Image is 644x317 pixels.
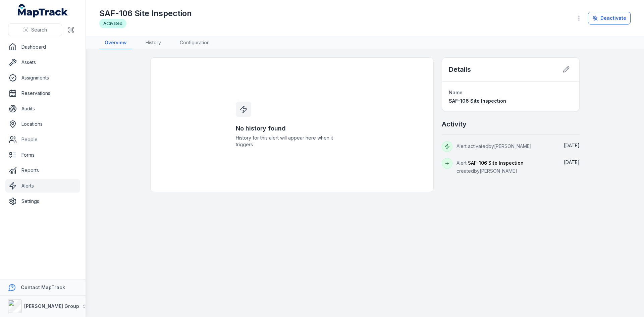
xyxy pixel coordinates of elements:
[564,143,580,148] time: 8/19/2025, 11:02:29 AM
[5,195,80,208] a: Settings
[449,98,506,104] span: SAF-106 Site Inspection
[564,159,580,165] time: 8/19/2025, 11:00:53 AM
[99,37,132,49] a: Overview
[5,164,80,177] a: Reports
[5,133,80,146] a: People
[468,160,524,166] span: SAF-106 Site Inspection
[8,23,62,36] button: Search
[457,160,524,174] span: Alert created by [PERSON_NAME]
[588,12,631,24] button: Deactivate
[457,143,532,149] span: Alert activated by [PERSON_NAME]
[18,4,68,17] a: MapTrack
[99,19,126,28] div: Activated
[564,159,580,165] span: [DATE]
[21,284,65,290] strong: Contact MapTrack
[99,8,192,19] h1: SAF-106 Site Inspection
[174,37,215,49] a: Configuration
[5,87,80,100] a: Reservations
[564,143,580,148] span: [DATE]
[5,179,80,193] a: Alerts
[5,117,80,131] a: Locations
[449,65,471,74] h2: Details
[442,119,467,129] h2: Activity
[5,40,80,54] a: Dashboard
[140,37,166,49] a: History
[5,56,80,69] a: Assets
[5,71,80,85] a: Assignments
[236,124,348,133] h3: No history found
[5,102,80,115] a: Audits
[236,135,348,148] span: History for this alert will appear here when it triggers
[5,148,80,162] a: Forms
[31,27,47,33] span: Search
[24,303,79,309] strong: [PERSON_NAME] Group
[449,90,463,95] span: Name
